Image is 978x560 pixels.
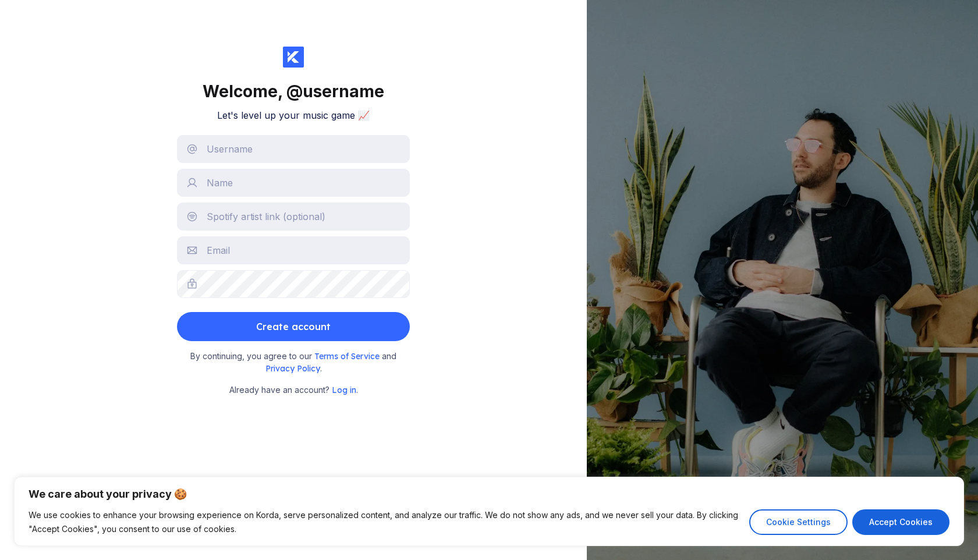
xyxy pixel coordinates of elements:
[29,508,740,536] p: We use cookies to enhance your browsing experience on Korda, serve personalized content, and anal...
[303,81,384,101] span: username
[203,81,384,101] div: Welcome,
[265,363,320,374] span: Privacy Policy
[229,384,358,396] small: Already have an account? .
[256,315,331,338] div: Create account
[314,351,382,361] a: Terms of Service
[852,509,949,535] button: Accept Cookies
[29,487,949,501] p: We care about your privacy 🍪
[177,135,410,163] input: Username
[749,509,848,535] button: Cookie Settings
[286,81,303,101] span: @
[332,385,356,395] span: Log in
[265,363,320,373] a: Privacy Policy
[177,312,410,341] button: Create account
[332,385,356,395] a: Log in
[217,109,370,121] h2: Let's level up your music game 📈
[314,351,382,361] span: Terms of Service
[183,350,404,374] small: By continuing, you agree to our and .
[177,203,410,231] input: Spotify artist link (optional)
[177,236,410,264] input: Email
[177,169,410,197] input: Name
